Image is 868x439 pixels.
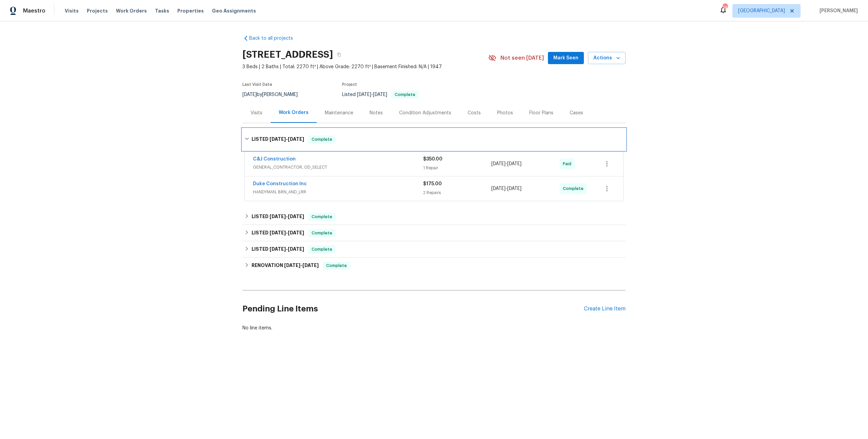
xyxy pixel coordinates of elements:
[817,7,858,14] span: [PERSON_NAME]
[723,4,727,11] div: 14
[253,189,423,195] span: HANDYMAN, BRN_AND_LRR
[588,52,626,64] button: Actions
[270,247,286,251] span: [DATE]
[342,82,357,87] span: Project
[423,165,491,171] div: 1 Repair
[288,214,304,219] span: [DATE]
[242,225,626,241] div: LISTED [DATE]-[DATE]Complete
[284,263,319,268] span: -
[497,110,513,116] div: Photos
[323,262,350,269] span: Complete
[242,257,626,274] div: RENOVATION [DATE]-[DATE]Complete
[507,161,521,166] span: [DATE]
[288,137,304,141] span: [DATE]
[325,110,353,116] div: Maintenance
[252,135,304,144] h6: LISTED
[252,213,304,221] h6: LISTED
[491,185,521,192] span: -
[116,7,147,14] span: Work Orders
[570,110,583,116] div: Cases
[500,55,544,61] span: Not seen [DATE]
[252,229,304,237] h6: LISTED
[65,7,79,14] span: Visits
[584,306,626,312] div: Create Line Item
[309,246,335,253] span: Complete
[738,7,785,14] span: [GEOGRAPHIC_DATA]
[270,214,286,219] span: [DATE]
[563,160,574,167] span: Paid
[270,137,304,141] span: -
[288,247,304,251] span: [DATE]
[155,8,169,13] span: Tasks
[253,157,296,161] a: C&J Construction
[357,92,371,97] span: [DATE]
[242,325,626,331] div: No line items.
[423,189,491,196] div: 2 Repairs
[242,92,257,97] span: [DATE]
[242,129,626,150] div: LISTED [DATE]-[DATE]Complete
[253,182,307,186] a: Duke Construction Inc
[553,54,578,62] span: Mark Seen
[309,136,335,143] span: Complete
[270,137,286,141] span: [DATE]
[279,109,309,116] div: Work Orders
[212,7,256,14] span: Geo Assignments
[370,110,383,116] div: Notes
[302,263,319,268] span: [DATE]
[270,247,304,251] span: -
[548,52,584,64] button: Mark Seen
[357,92,387,97] span: -
[270,230,286,235] span: [DATE]
[309,230,335,236] span: Complete
[242,35,308,42] a: Back to all projects
[491,186,506,191] span: [DATE]
[423,182,442,186] span: $175.00
[270,214,304,219] span: -
[309,213,335,220] span: Complete
[333,49,345,61] button: Copy Address
[87,7,108,14] span: Projects
[242,91,306,99] div: by [PERSON_NAME]
[252,245,304,253] h6: LISTED
[242,209,626,225] div: LISTED [DATE]-[DATE]Complete
[242,241,626,257] div: LISTED [DATE]-[DATE]Complete
[284,263,300,268] span: [DATE]
[423,157,442,161] span: $350.00
[288,230,304,235] span: [DATE]
[392,93,418,97] span: Complete
[373,92,387,97] span: [DATE]
[242,63,488,70] span: 3 Beds | 2 Baths | Total: 2270 ft² | Above Grade: 2270 ft² | Basement Finished: N/A | 1947
[507,186,521,191] span: [DATE]
[242,82,272,87] span: Last Visit Date
[252,262,319,270] h6: RENOVATION
[342,92,419,97] span: Listed
[251,110,262,116] div: Visits
[242,51,333,58] h2: [STREET_ADDRESS]
[242,293,584,325] h2: Pending Line Items
[491,161,506,166] span: [DATE]
[491,160,521,167] span: -
[529,110,553,116] div: Floor Plans
[270,230,304,235] span: -
[468,110,481,116] div: Costs
[563,185,586,192] span: Complete
[177,7,204,14] span: Properties
[23,7,45,14] span: Maestro
[593,54,620,62] span: Actions
[253,164,423,171] span: GENERAL_CONTRACTOR, OD_SELECT
[399,110,451,116] div: Condition Adjustments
